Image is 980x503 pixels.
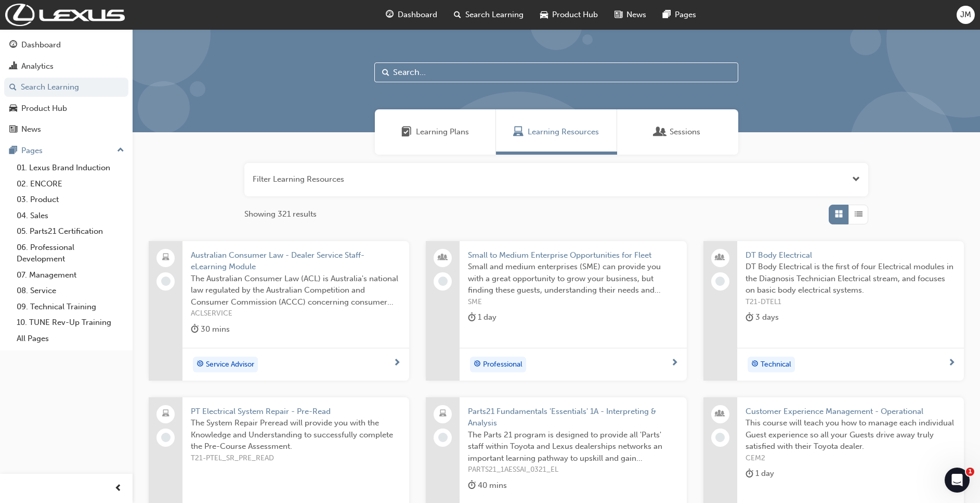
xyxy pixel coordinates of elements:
a: search-iconSearch Learning [446,4,532,26]
span: duration-icon [468,479,476,492]
span: search-icon [9,83,17,92]
div: 3 days [746,311,779,324]
input: Search... [374,62,738,82]
span: guage-icon [9,41,17,50]
a: Dashboard [4,35,128,55]
span: News [626,9,646,21]
span: ACLSERVICE [191,308,401,320]
span: Grid [835,208,843,220]
span: laptop-icon [439,407,447,421]
span: Showing 321 results [244,208,317,220]
span: Dashboard [398,9,437,21]
a: Learning PlansLearning Plans [375,109,496,155]
span: duration-icon [746,311,753,324]
span: laptop-icon [162,407,169,421]
a: News [4,120,128,139]
a: Analytics [4,57,128,76]
span: duration-icon [746,467,753,480]
a: 02. ENCORE [12,176,128,192]
span: Service Advisor [206,359,254,371]
span: SME [468,296,678,308]
a: 06. Professional Development [12,240,128,267]
a: 04. Sales [12,208,128,224]
div: Product Hub [21,103,67,115]
span: learningRecordVerb_NONE-icon [161,433,171,442]
a: car-iconProduct Hub [532,4,606,26]
div: Analytics [21,60,54,72]
span: duration-icon [468,311,476,324]
span: Learning Plans [401,126,412,138]
span: car-icon [540,8,548,21]
span: T21-DTEL1 [746,296,956,308]
a: All Pages [12,331,128,347]
span: pages-icon [9,146,17,156]
span: The System Repair Preread will provide you with the Knowledge and Understanding to successfully c... [191,417,401,452]
a: Small to Medium Enterprise Opportunities for FleetSmall and medium enterprises (SME) can provide ... [426,241,686,381]
span: DT Body Electrical [746,249,956,261]
a: Learning ResourcesLearning Resources [496,109,617,155]
span: Small and medium enterprises (SME) can provide you with a great opportunity to grow your business... [468,261,678,296]
span: PARTS21_1AESSAI_0321_EL [468,464,678,476]
a: 08. Service [12,283,128,299]
span: List [855,208,863,220]
span: next-icon [948,359,956,368]
span: PT Electrical System Repair - Pre-Read [191,406,401,418]
iframe: Intercom live chat [945,468,970,493]
div: News [21,123,41,135]
span: Search [382,67,389,79]
span: T21-PTEL_SR_PRE_READ [191,452,401,464]
span: chart-icon [9,62,17,71]
span: target-icon [197,358,204,371]
span: people-icon [716,251,724,265]
a: Search Learning [4,78,128,97]
span: learningRecordVerb_NONE-icon [715,433,725,442]
span: Parts21 Fundamentals 'Essentials' 1A - Interpreting & Analysis [468,406,678,429]
span: JM [960,9,971,21]
span: news-icon [9,125,17,134]
a: news-iconNews [606,4,655,26]
span: duration-icon [191,323,199,336]
div: Pages [21,145,43,157]
span: people-icon [716,407,724,421]
span: prev-icon [114,482,122,495]
span: Learning Plans [416,126,469,138]
span: learningRecordVerb_NONE-icon [161,276,171,286]
a: pages-iconPages [655,4,704,26]
span: Professional [483,359,522,371]
span: Technical [761,359,791,371]
img: Trak [5,4,125,26]
a: DT Body ElectricalDT Body Electrical is the first of four Electrical modules in the Diagnosis Tec... [703,241,964,381]
span: car-icon [9,104,17,114]
span: Pages [675,9,696,21]
span: This course will teach you how to manage each individual Guest experience so all your Guests driv... [746,417,956,452]
span: up-icon [117,144,124,157]
button: Open the filter [852,173,860,185]
a: SessionsSessions [617,109,738,155]
div: 1 day [746,467,774,480]
button: Pages [4,141,128,160]
a: 07. Management [12,267,128,283]
div: 1 day [468,311,496,324]
span: CEM2 [746,452,956,464]
span: Customer Experience Management - Operational [746,406,956,418]
a: 10. TUNE Rev-Up Training [12,315,128,331]
span: target-icon [751,358,759,371]
a: Australian Consumer Law - Dealer Service Staff- eLearning ModuleThe Australian Consumer Law (ACL)... [149,241,409,381]
span: news-icon [615,8,622,21]
a: 03. Product [12,192,128,208]
span: The Australian Consumer Law (ACL) is Australia's national law regulated by the Australian Competi... [191,273,401,308]
a: Product Hub [4,99,128,118]
span: Small to Medium Enterprise Opportunities for Fleet [468,249,678,261]
span: target-icon [474,358,481,371]
span: 1 [966,468,974,476]
span: Sessions [655,126,665,138]
span: Learning Resources [528,126,599,138]
span: next-icon [671,359,678,368]
span: pages-icon [663,8,671,21]
span: Learning Resources [513,126,524,138]
a: 05. Parts21 Certification [12,223,128,240]
span: guage-icon [386,8,394,21]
